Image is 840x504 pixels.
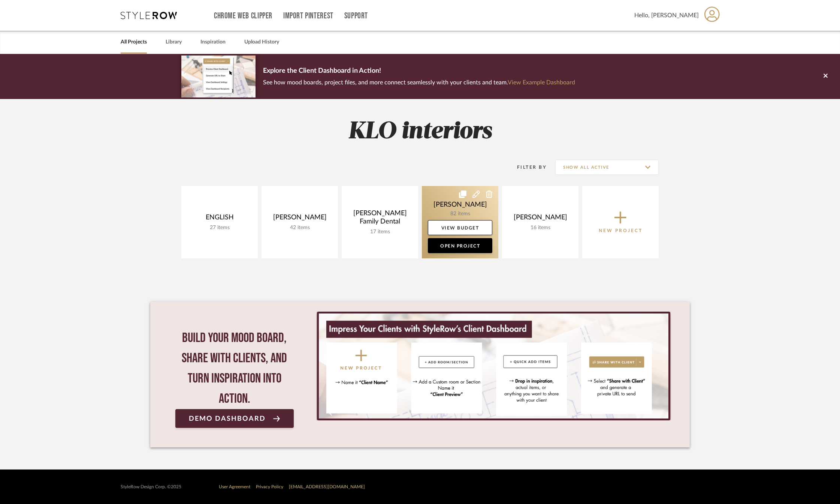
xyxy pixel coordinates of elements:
[121,484,181,490] div: StyleRow Design Corp. ©2025
[187,225,252,231] div: 27 items
[200,37,226,47] a: Inspiration
[244,37,279,47] a: Upload History
[316,312,671,420] div: 0
[508,213,572,225] div: [PERSON_NAME]
[348,209,412,229] div: [PERSON_NAME] Family Dental
[508,79,575,85] a: View Example Dashboard
[150,118,690,146] h2: KLO interiors
[599,227,643,234] p: New Project
[348,229,412,235] div: 17 items
[428,220,492,235] a: View Budget
[187,213,252,225] div: ENGLISH
[634,11,699,20] span: Hello, [PERSON_NAME]
[319,313,668,418] img: StyleRow_Client_Dashboard_Banner__1_.png
[189,415,266,422] span: Demo Dashboard
[582,186,659,258] button: New Project
[508,225,572,231] div: 16 items
[219,484,250,489] a: User Agreement
[344,13,368,19] a: Support
[283,13,333,19] a: Import Pinterest
[263,77,575,88] p: See how mood boards, project files, and more connect seamlessly with your clients and team.
[256,484,283,489] a: Privacy Policy
[428,238,492,253] a: Open Project
[166,37,182,47] a: Library
[121,37,147,47] a: All Projects
[175,328,294,409] div: Build your mood board, share with clients, and turn inspiration into action.
[268,213,332,225] div: [PERSON_NAME]
[181,55,256,97] img: d5d033c5-7b12-40c2-a960-1ecee1989c38.png
[507,163,547,171] div: Filter By
[214,13,272,19] a: Chrome Web Clipper
[289,484,365,489] a: [EMAIL_ADDRESS][DOMAIN_NAME]
[268,225,332,231] div: 42 items
[175,409,294,428] a: Demo Dashboard
[263,65,575,77] p: Explore the Client Dashboard in Action!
